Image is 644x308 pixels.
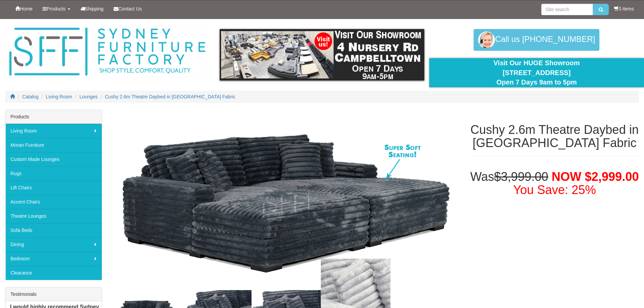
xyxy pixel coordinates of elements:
del: $3,999.00 [494,170,548,184]
a: Contact Us [109,0,147,17]
span: NOW $2,999.00 [552,170,639,184]
a: Catalog [22,94,39,99]
a: Bedroom [5,252,102,266]
span: Home [20,6,32,11]
a: Clearance [5,266,102,280]
a: Rugs [5,166,102,181]
div: Visit Our HUGE Showroom [STREET_ADDRESS] Open 7 Days 9am to 5pm [434,58,639,87]
a: Sofa Beds [5,223,102,237]
div: Products [5,110,102,124]
a: Living Room [5,124,102,138]
span: Shipping [85,6,104,11]
a: Products [38,0,75,17]
a: Accent Chairs [5,195,102,209]
h1: Was [470,170,639,197]
a: Custom Made Lounges [5,152,102,166]
a: Living Room [46,94,72,99]
div: Testimonials [5,287,102,301]
a: Lounges [79,94,98,99]
li: 0 items [614,5,634,12]
font: You Save: 25% [513,183,596,197]
span: Products [47,6,65,11]
a: Home [10,0,38,17]
a: Shipping [75,0,109,17]
img: Sydney Furniture Factory [6,26,209,78]
span: Contact Us [118,6,142,11]
a: Dining [5,237,102,252]
img: showroom.gif [220,29,424,80]
h1: Cushy 2.6m Theatre Daybed in [GEOGRAPHIC_DATA] Fabric [470,123,639,150]
a: Theatre Lounges [5,209,102,223]
input: Site search [541,4,593,15]
a: Cushy 2.6m Theatre Daybed in [GEOGRAPHIC_DATA] Fabric [105,94,236,99]
a: Lift Chairs [5,181,102,195]
a: Moran Furniture [5,138,102,152]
